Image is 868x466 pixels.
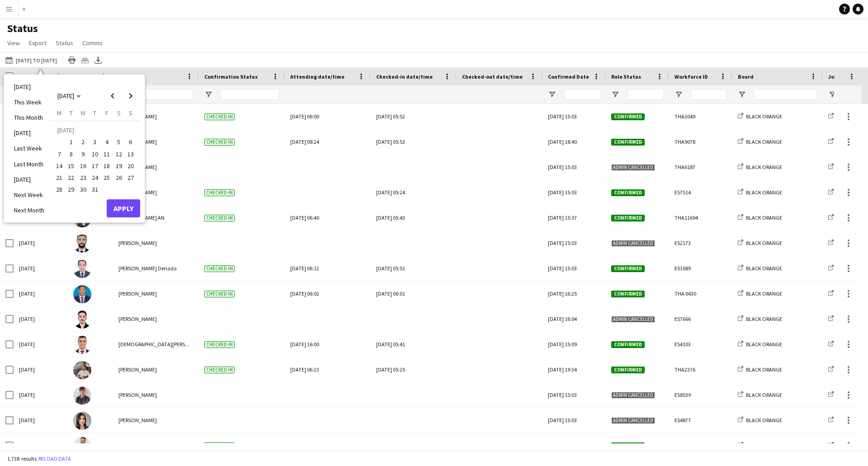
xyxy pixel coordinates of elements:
[290,104,365,129] div: [DATE] 06:00
[90,172,100,183] span: 24
[669,306,732,331] div: ES7666
[66,149,77,160] span: 8
[14,357,68,382] div: [DATE]
[738,113,782,120] a: BLACK ORANGE
[204,73,258,80] span: Confirmation Status
[101,160,113,172] button: 18-07-2025
[77,184,89,195] button: 30-07-2025
[65,172,77,184] button: 22-07-2025
[73,285,91,303] img: Benjamin Ofidi
[53,124,137,136] td: [DATE]
[738,442,782,449] a: BLACK ORANGE
[611,341,645,348] span: Confirmed
[542,433,606,458] div: [DATE] 07:28
[376,433,451,458] div: [DATE] 05:21
[746,341,782,348] span: BLACK ORANGE
[669,205,732,230] div: THA11694
[90,137,100,148] span: 3
[93,55,104,66] app-action-btn: Export XLSX
[78,184,89,195] span: 30
[82,39,103,47] span: Comms
[754,89,817,100] input: Board Filter Input
[53,184,65,195] button: 28-07-2025
[101,172,113,184] button: 25-07-2025
[73,73,89,80] span: Photo
[738,240,782,246] a: BLACK ORANGE
[627,89,664,100] input: Role Status Filter Input
[9,110,50,125] li: This Month
[290,433,365,458] div: [DATE] 06:00
[611,139,645,146] span: Confirmed
[125,136,137,148] button: 06-07-2025
[7,39,20,47] span: View
[104,87,122,105] button: Previous month
[669,281,732,306] div: THA 0430
[9,79,50,94] li: [DATE]
[204,189,235,196] span: Checked-in
[738,164,782,170] a: BLACK ORANGE
[9,94,50,110] li: This Week
[542,231,606,255] div: [DATE] 15:03
[4,55,59,66] button: [DATE] to [DATE]
[738,290,782,297] a: BLACK ORANGE
[828,73,851,80] span: Job Title
[290,357,365,382] div: [DATE] 06:23
[25,37,50,49] a: Export
[14,382,68,407] div: [DATE]
[73,386,91,405] img: Sarah Briber
[542,357,606,382] div: [DATE] 19:34
[675,90,683,99] button: Open Filter Menu
[107,199,140,217] button: Apply
[542,205,606,230] div: [DATE] 15:37
[204,139,235,146] span: Checked-in
[54,88,85,104] button: Choose month and year
[9,187,50,202] li: Next Week
[118,417,157,424] span: [PERSON_NAME]
[548,90,556,99] button: Open Filter Menu
[669,231,732,255] div: ES2173
[93,109,96,117] span: T
[738,189,782,196] a: BLACK ORANGE
[54,172,65,183] span: 21
[611,164,655,171] span: Admin cancelled
[462,73,523,80] span: Checked-out date/time
[611,392,655,399] span: Admin cancelled
[376,180,451,205] div: [DATE] 05:24
[542,382,606,407] div: [DATE] 15:03
[204,291,235,297] span: Checked-in
[101,149,112,160] span: 11
[73,437,91,455] img: Radwan Jrish
[564,89,600,100] input: Confirmed Date Filter Input
[77,160,89,172] button: 16-07-2025
[118,366,157,373] span: [PERSON_NAME]
[669,180,732,205] div: ES7514
[53,172,65,184] button: 21-07-2025
[70,109,73,117] span: T
[204,215,235,221] span: Checked-in
[89,184,101,195] button: 31-07-2025
[290,281,365,306] div: [DATE] 06:02
[122,87,140,105] button: Next month
[77,172,89,184] button: 23-07-2025
[738,73,754,80] span: Board
[376,332,451,357] div: [DATE] 05:41
[611,189,645,196] span: Confirmed
[611,265,645,272] span: Confirmed
[54,184,65,195] span: 28
[29,39,47,47] span: Export
[746,164,782,170] span: BLACK ORANGE
[90,149,100,160] span: 10
[828,90,836,99] button: Open Filter Menu
[738,341,782,348] a: BLACK ORANGE
[738,315,782,322] a: BLACK ORANGE
[542,408,606,433] div: [DATE] 15:03
[118,391,157,398] span: [PERSON_NAME]
[125,137,136,148] span: 6
[746,189,782,196] span: BLACK ORANGE
[118,290,157,297] span: [PERSON_NAME]
[125,148,137,160] button: 13-07-2025
[78,172,89,183] span: 23
[376,205,451,230] div: [DATE] 05:43
[89,160,101,172] button: 17-07-2025
[669,357,732,382] div: THA2376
